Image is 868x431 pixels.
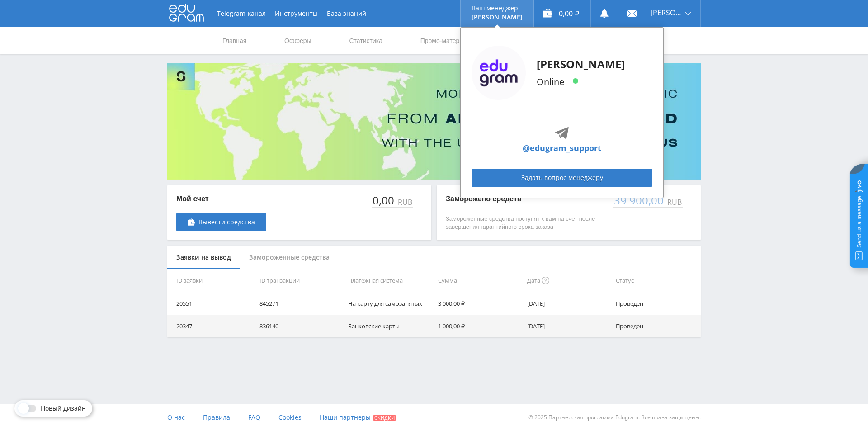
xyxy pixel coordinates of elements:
td: 1 000,00 ₽ [434,315,523,337]
td: Банковские карты [344,315,434,337]
th: Дата [524,269,612,292]
a: Промо-материалы [420,27,476,54]
a: @edugram_support [523,142,601,154]
span: Наши партнеры [320,413,371,422]
span: Cookies [278,413,302,422]
div: RUB [665,198,683,206]
a: FAQ [248,404,260,431]
div: Заявки на вывод [167,246,240,270]
span: Скидки [373,415,396,421]
p: Мой счет [176,194,266,204]
p: Online [537,75,625,89]
div: RUB [396,198,413,206]
a: Наши партнеры Скидки [320,404,396,431]
td: Проведен [612,292,701,315]
a: Задать вопрос менеджеру [472,169,652,187]
th: Статус [612,269,701,292]
td: 20551 [167,292,256,315]
p: [PERSON_NAME] [537,57,625,71]
td: [DATE] [524,292,612,315]
span: Новый дизайн [41,405,86,412]
td: Проведен [612,315,701,337]
div: 39 900,00 [613,194,665,207]
p: Заморожено средств [446,194,604,204]
p: [PERSON_NAME] [472,14,523,21]
a: Cookies [278,404,302,431]
span: О нас [167,413,185,422]
span: FAQ [248,413,260,422]
a: О нас [167,404,185,431]
td: 3 000,00 ₽ [434,292,523,315]
a: Вывести средства [176,213,266,231]
img: edugram_logo.png [472,46,526,100]
th: Сумма [434,269,523,292]
span: Вывести средства [198,218,255,226]
td: 836140 [256,315,344,337]
a: Правила [203,404,230,431]
th: Платежная система [344,269,434,292]
a: Офферы [283,27,312,54]
th: ID заявки [167,269,256,292]
th: ID транзакции [256,269,344,292]
span: [PERSON_NAME] [651,9,682,16]
span: Правила [203,413,230,422]
p: Ваш менеджер: [472,5,523,12]
div: Замороженные средства [240,246,339,270]
a: Статистика [348,27,383,54]
td: 845271 [256,292,344,315]
p: Замороженные средства поступят к вам на счет после завершения гарантийного срока заказа [446,215,604,231]
div: 0,00 [372,194,396,207]
td: На карту для самозанятых [344,292,434,315]
td: [DATE] [524,315,612,337]
div: © 2025 Партнёрская программа Edugram. Все права защищены. [439,404,701,431]
a: Главная [222,27,247,54]
img: Banner [167,63,701,180]
td: 20347 [167,315,256,337]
